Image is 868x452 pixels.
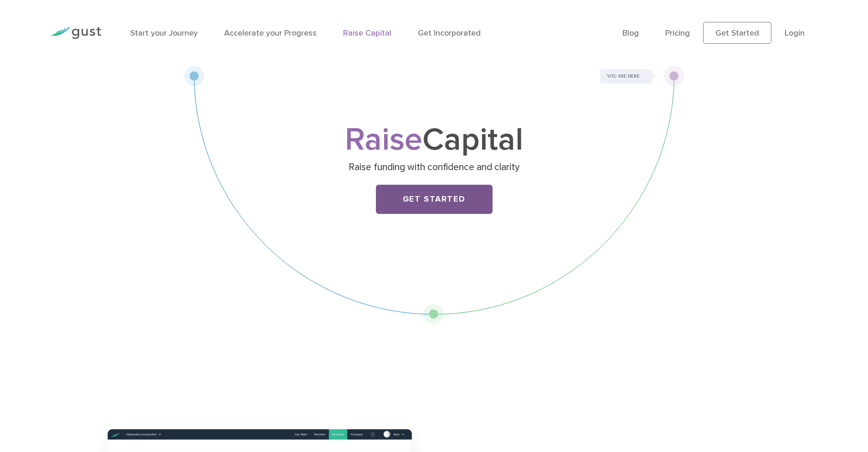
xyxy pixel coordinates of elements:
a: Login [785,28,805,38]
a: Raise Capital [343,28,391,38]
h1: Capital [254,125,614,155]
a: Blog [622,28,639,38]
a: Get Incorporated [418,28,481,38]
p: Raise funding with confidence and clarity [257,161,611,174]
a: Get Started [376,185,493,214]
img: Gust Logo [50,27,101,39]
a: Pricing [665,28,690,38]
a: Accelerate your Progress [224,28,317,38]
span: Raise [345,120,422,159]
a: Get Started [703,22,771,44]
a: Start your Journey [130,28,198,38]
